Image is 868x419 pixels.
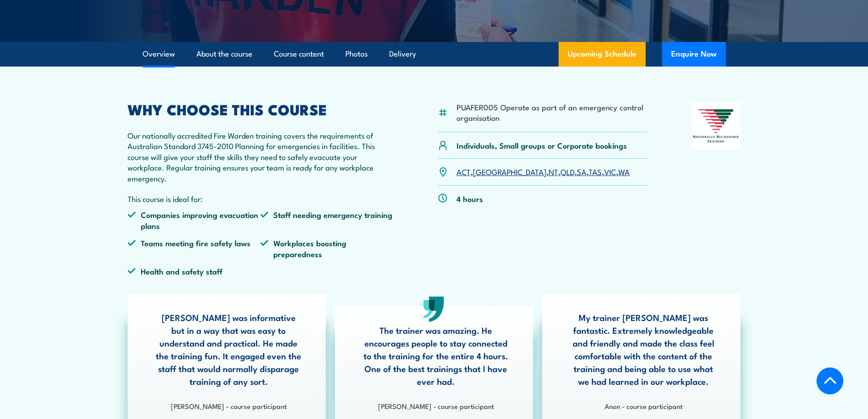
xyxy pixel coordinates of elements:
a: About the course [196,42,252,66]
p: [PERSON_NAME] was informative but in a way that was easy to understand and practical. He made the... [154,311,303,388]
img: Nationally Recognised Training logo. [692,103,741,149]
a: SA [577,166,586,177]
a: TAS [589,166,602,177]
a: Overview [143,42,175,66]
p: The trainer was amazing. He encourages people to stay connected to the training for the entire 4 ... [362,324,510,388]
p: Our nationally accredited Fire Warden training covers the requirements of Australian Standard 374... [128,130,394,183]
a: QLD [560,166,575,177]
li: PUAFER005 Operate as part of an emergency control organisation [457,102,647,123]
li: Companies improving evacuation plans [128,209,261,231]
li: Teams meeting fire safety laws [128,238,261,259]
a: WA [618,166,630,177]
a: ACT [457,166,471,177]
a: VIC [604,166,616,177]
a: Photos [345,42,368,66]
a: NT [549,166,558,177]
p: 4 hours [457,193,483,204]
p: My trainer [PERSON_NAME] was fantastic. Extremely knowledgeable and friendly and made the class f... [569,311,718,388]
p: , , , , , , , [457,166,630,177]
li: Workplaces boosting preparedness [260,238,393,259]
strong: [PERSON_NAME] - course participant [378,401,494,411]
a: [GEOGRAPHIC_DATA] [473,166,546,177]
a: Delivery [389,42,416,66]
h2: WHY CHOOSE THIS COURSE [128,103,394,115]
p: Individuals, Small groups or Corporate bookings [457,140,627,150]
li: Health and safety staff [128,266,261,276]
strong: Anon - course participant [605,401,683,411]
a: Course content [274,42,324,66]
li: Staff needing emergency training [260,209,393,231]
p: This course is ideal for: [128,193,394,204]
button: Enquire Now [662,42,726,67]
strong: [PERSON_NAME] - course participant [171,401,287,411]
a: Upcoming Schedule [559,42,646,67]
